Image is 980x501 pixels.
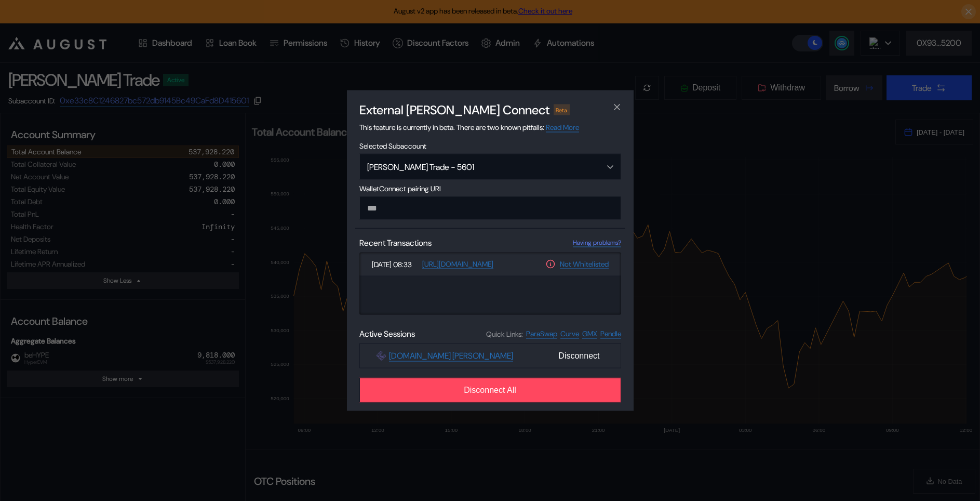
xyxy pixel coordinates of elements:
a: Read More [546,123,579,133]
a: Not Whitelisted [560,259,609,269]
button: Disconnect All [359,378,621,403]
a: Curve [560,329,579,339]
a: [DOMAIN_NAME] [PERSON_NAME] [389,350,513,362]
a: ParaSwap [526,329,557,339]
a: Pendle [600,329,621,339]
span: Selected Subaccount [359,141,621,151]
button: close modal [609,99,625,115]
img: ether.fi dApp [377,351,386,361]
div: Beta [554,104,570,115]
span: Disconnect All [464,386,516,395]
button: Open menu [359,154,621,180]
button: ether.fi dApp[DOMAIN_NAME] [PERSON_NAME]Disconnect [359,344,621,368]
span: Disconnect [554,347,603,365]
a: [URL][DOMAIN_NAME] [422,259,493,269]
span: [DATE] 08:33 [372,259,418,269]
div: [PERSON_NAME] Trade - 5601 [367,161,586,172]
a: GMX [582,329,597,339]
h2: External [PERSON_NAME] Connect [359,102,549,118]
span: WalletConnect pairing URI [359,184,621,193]
a: Having problems? [573,239,621,247]
span: Recent Transactions [359,238,432,248]
span: Quick Links: [486,329,523,338]
span: Active Sessions [359,328,415,339]
span: This feature is currently in beta. There are two known pitfalls: [359,123,579,132]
